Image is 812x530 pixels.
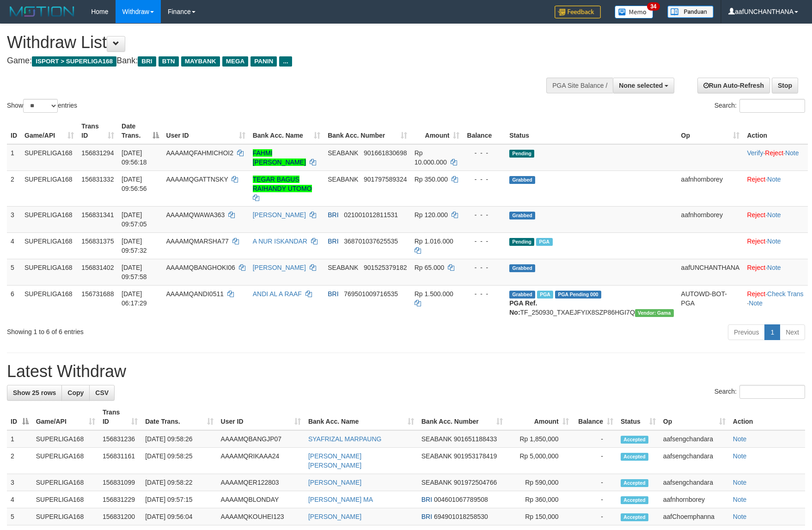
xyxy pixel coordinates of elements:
td: AAAAMQRIKAAA24 [217,448,305,474]
td: [DATE] 09:58:25 [141,448,217,474]
span: None selected [619,82,663,89]
span: BRI [328,290,338,298]
td: SUPERLIGA168 [21,144,78,171]
th: Amount: activate to sort column ascending [507,404,573,430]
th: Amount: activate to sort column ascending [411,118,464,144]
a: FAHMI [PERSON_NAME] [253,149,306,166]
td: AUTOWD-BOT-PGA [678,285,744,321]
td: aafnhornborey [659,491,729,508]
td: SUPERLIGA168 [32,430,99,448]
th: ID [7,118,21,144]
span: SEABANK [328,149,358,157]
td: aafUNCHANTHANA [678,259,744,285]
td: SUPERLIGA168 [32,508,99,525]
a: Reject [747,211,765,219]
span: BRI [328,238,338,245]
span: Copy 021001012811531 to clipboard [344,211,398,219]
td: SUPERLIGA168 [21,171,78,206]
div: - - - [467,289,502,299]
span: Accepted [621,496,648,504]
a: Note [749,299,763,307]
span: Accepted [621,436,648,444]
a: Reject [765,149,783,157]
td: · [743,232,808,259]
span: MAYBANK [181,56,220,67]
div: - - - [467,175,502,184]
td: aafsengchandara [659,474,729,491]
div: - - - [467,148,502,158]
span: Marked by aafsengchandara [536,238,552,246]
td: - [573,508,617,525]
span: Copy 901661830698 to clipboard [364,149,407,157]
th: Status: activate to sort column ascending [617,404,659,430]
a: Note [733,479,747,486]
span: 156831375 [81,238,114,245]
a: [PERSON_NAME] MA [308,496,373,503]
a: [PERSON_NAME] [308,479,361,486]
span: Copy 901953178419 to clipboard [454,452,497,460]
img: Button%20Memo.svg [615,6,653,18]
span: Grabbed [509,212,535,219]
span: SEABANK [421,479,452,486]
td: TF_250930_TXAEJFYIX8SZP86HGI7Q [506,285,677,321]
span: Copy 004601067789508 to clipboard [434,496,488,503]
img: MOTION_logo.png [7,5,77,18]
td: · [743,206,808,232]
td: [DATE] 09:56:04 [141,508,217,525]
td: AAAAMQER122803 [217,474,305,491]
td: Rp 590,000 [507,474,573,491]
span: SEABANK [421,452,452,460]
div: PGA Site Balance / [546,78,613,93]
td: 1 [7,430,32,448]
a: Note [767,238,781,245]
span: Pending [509,238,534,246]
a: Note [767,176,781,183]
td: 156831200 [99,508,141,525]
span: Copy 769501009716535 to clipboard [344,290,398,298]
span: Rp 65.000 [415,264,445,271]
span: 156831332 [81,176,114,183]
td: SUPERLIGA168 [32,474,99,491]
span: BTN [159,56,179,67]
label: Show entries [7,99,77,113]
span: SEABANK [328,176,358,183]
td: 3 [7,474,32,491]
a: Note [767,211,781,219]
td: SUPERLIGA168 [21,206,78,232]
th: Bank Acc. Name: activate to sort column ascending [305,404,418,430]
a: Note [785,149,799,157]
label: Search: [714,385,805,399]
td: SUPERLIGA168 [21,259,78,285]
span: Rp 1.500.000 [415,290,453,298]
td: · [743,171,808,206]
td: Rp 360,000 [507,491,573,508]
td: 156831236 [99,430,141,448]
a: TEGAR BAGUS RAIHANDY UTOMO [253,176,312,192]
th: Op: activate to sort column ascending [659,404,729,430]
td: · · [743,285,808,321]
td: 4 [7,232,21,259]
span: Copy [67,389,84,396]
b: PGA Ref. No: [509,299,537,316]
td: 3 [7,206,21,232]
span: [DATE] 09:57:32 [122,238,147,254]
th: User ID: activate to sort column ascending [217,404,305,430]
a: [PERSON_NAME] [253,264,306,271]
td: 5 [7,508,32,525]
a: [PERSON_NAME] [308,513,361,520]
a: Reject [747,176,765,183]
a: A NUR ISKANDAR [253,238,307,245]
span: Rp 120.000 [415,211,448,219]
a: Note [733,452,747,460]
th: Trans ID: activate to sort column ascending [99,404,141,430]
span: Copy 368701037625535 to clipboard [344,238,398,245]
span: Rp 10.000.000 [415,149,447,166]
span: AAAAMQFAHMICHOI2 [166,149,233,157]
td: 156831229 [99,491,141,508]
th: Status [506,118,677,144]
span: [DATE] 09:56:56 [122,176,147,192]
td: 1 [7,144,21,171]
td: SUPERLIGA168 [32,491,99,508]
span: AAAAMQGATTNSKY [166,176,228,183]
span: Rp 1.016.000 [415,238,453,245]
